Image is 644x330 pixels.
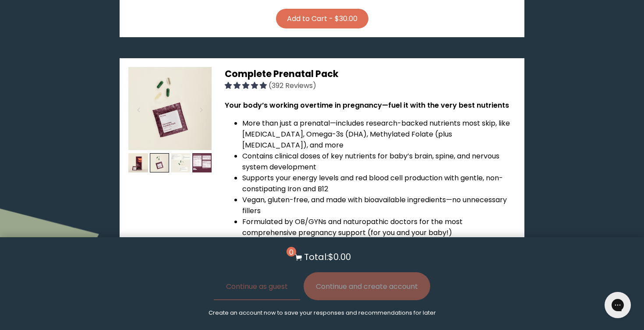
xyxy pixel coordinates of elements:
span: (392 Reviews) [269,81,316,91]
span: Complete Prenatal Pack [225,67,339,80]
img: thumbnail image [192,153,212,173]
li: Vegan, gluten-free, and made with bioavailable ingredients—no unnecessary fillers [242,194,516,216]
strong: Your body’s working overtime in pregnancy—fuel it with the very best nutrients [225,100,509,110]
p: Total: $0.00 [304,250,351,263]
img: thumbnail image [171,153,191,173]
li: Contains clinical doses of key nutrients for baby’s brain, spine, and nervous system development [242,151,516,172]
img: thumbnail image [128,67,212,150]
iframe: Gorgias live chat messenger [600,289,635,321]
img: thumbnail image [128,153,148,173]
li: More than just a prenatal—includes research-backed nutrients most skip, like [MEDICAL_DATA], Omeg... [242,118,516,151]
button: Continue and create account [304,272,430,300]
button: Continue as guest [214,272,300,300]
button: Add to Cart - $30.00 [276,9,368,28]
li: Supports your energy levels and red blood cell production with gentle, non-constipating Iron and B12 [242,172,516,194]
span: 4.91 stars [225,81,269,91]
span: 0 [287,247,296,256]
p: Create an account now to save your responses and recommendations for later [209,309,436,317]
img: thumbnail image [150,153,170,173]
li: Formulated by OB/GYNs and naturopathic doctors for the most comprehensive pregnancy support (for ... [242,216,516,238]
